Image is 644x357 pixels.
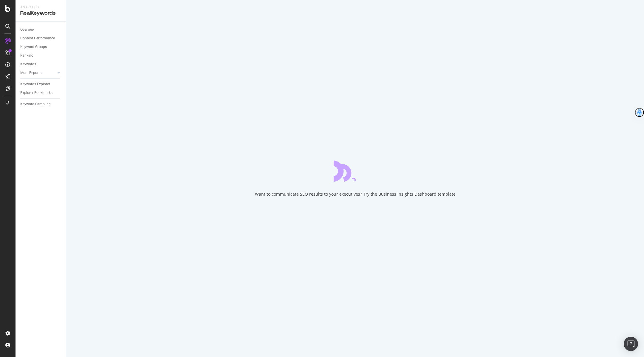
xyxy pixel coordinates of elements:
[20,52,62,59] a: Ranking
[20,101,62,107] a: Keyword Sampling
[255,191,456,197] div: Want to communicate SEO results to your executives? Try the Business Insights Dashboard template
[20,90,52,96] div: Explorer Bookmarks
[20,35,62,41] a: Content Performance
[20,35,55,41] div: Content Performance
[20,70,41,76] div: More Reports
[20,90,62,96] a: Explorer Bookmarks
[20,101,51,107] div: Keyword Sampling
[20,61,36,67] div: Keywords
[20,61,62,67] a: Keywords
[20,81,50,87] div: Keywords Explorer
[20,44,47,50] div: Keyword Groups
[20,52,33,59] div: Ranking
[20,44,62,50] a: Keyword Groups
[624,337,638,351] div: Open Intercom Messenger
[20,10,61,17] div: RealKeywords
[20,81,62,87] a: Keywords Explorer
[20,27,62,33] a: Overview
[20,27,35,33] div: Overview
[20,70,56,76] a: More Reports
[334,160,377,182] div: animation
[20,5,61,10] div: Analytics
